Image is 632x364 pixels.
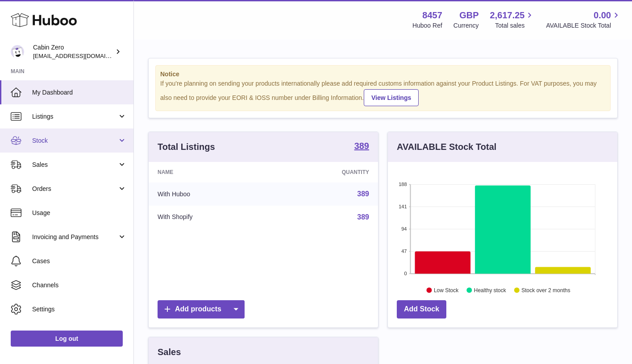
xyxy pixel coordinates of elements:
a: 389 [357,190,369,198]
strong: 8457 [422,9,442,21]
a: View Listings [364,89,419,106]
span: Channels [32,281,127,290]
span: My Dashboard [32,88,127,97]
span: 2,617.25 [490,9,525,21]
text: 94 [401,226,407,232]
span: Stock [32,136,117,145]
th: Name [149,162,272,182]
text: 0 [404,271,407,276]
a: 389 [357,213,369,221]
span: AVAILABLE Stock Total [546,21,621,30]
div: If you're planning on sending your products internationally please add required customs informati... [160,79,606,106]
a: 2,617.25 Total sales [490,9,535,30]
span: [EMAIL_ADDRESS][DOMAIN_NAME] [33,52,131,59]
text: 47 [401,248,407,254]
strong: GBP [459,9,478,21]
a: Log out [11,331,123,347]
td: With Shopify [149,206,272,229]
span: Sales [32,161,117,169]
div: Currency [453,21,479,30]
img: debbychu@cabinzero.com [11,45,24,58]
a: 0.00 AVAILABLE Stock Total [546,9,621,30]
text: Stock over 2 months [521,287,570,293]
td: With Huboo [149,182,272,206]
span: 0.00 [594,9,611,21]
span: Usage [32,209,127,217]
strong: 389 [354,141,369,150]
span: Settings [32,305,127,314]
text: Healthy stock [474,287,507,293]
span: Orders [32,185,117,193]
text: 188 [399,182,407,187]
th: Quantity [272,162,378,182]
span: Invoicing and Payments [32,233,117,241]
h3: Sales [158,346,181,358]
span: Cases [32,257,127,265]
div: Huboo Ref [412,21,442,30]
a: Add products [158,300,245,318]
a: 389 [354,141,369,152]
strong: Notice [160,70,606,79]
span: Total sales [495,21,535,30]
text: 141 [399,204,407,209]
span: Listings [32,112,117,121]
h3: Total Listings [158,141,215,153]
text: Low Stock [434,287,459,293]
h3: AVAILABLE Stock Total [397,141,496,153]
a: Add Stock [397,300,446,318]
div: Cabin Zero [33,43,113,60]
